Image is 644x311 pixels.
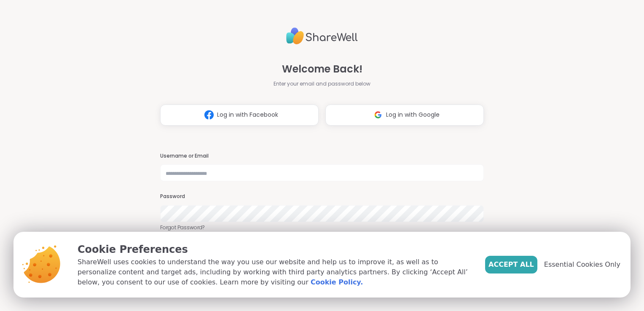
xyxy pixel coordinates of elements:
[544,260,620,270] span: Essential Cookies Only
[485,256,537,273] button: Accept All
[217,110,278,119] span: Log in with Facebook
[78,242,472,257] p: Cookie Preferences
[282,62,362,77] span: Welcome Back!
[488,260,534,270] span: Accept All
[160,224,484,231] a: Forgot Password?
[274,80,370,88] span: Enter your email and password below
[160,105,319,126] button: Log in with Facebook
[286,24,358,48] img: ShareWell Logo
[160,193,484,200] h3: Password
[325,105,484,126] button: Log in with Google
[78,257,472,287] p: ShareWell uses cookies to understand the way you use our website and help us to improve it, as we...
[370,107,386,123] img: ShareWell Logomark
[160,153,484,160] h3: Username or Email
[201,107,217,123] img: ShareWell Logomark
[386,110,440,119] span: Log in with Google
[311,277,363,287] a: Cookie Policy.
